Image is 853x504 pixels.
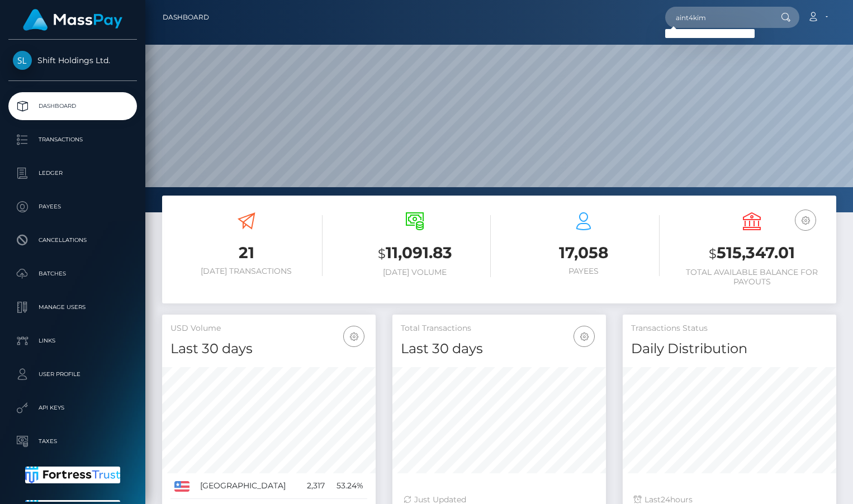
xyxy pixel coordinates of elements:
a: Taxes [8,427,137,455]
p: Cancellations [13,232,132,249]
small: $ [378,246,386,261]
h3: 17,058 [508,242,660,264]
td: 2,317 [300,473,329,499]
small: $ [709,246,717,261]
a: Ledger [8,159,137,187]
a: Dashboard [163,6,209,29]
p: Batches [13,265,132,282]
h4: Daily Distribution [631,339,828,359]
img: US.png [174,481,189,491]
a: Manage Users [8,293,137,321]
p: Payees [13,198,132,215]
h5: Transactions Status [631,323,828,334]
h6: [DATE] Transactions [170,267,323,276]
a: Payees [8,193,137,221]
p: Taxes [13,433,132,450]
h4: Last 30 days [401,339,598,359]
h5: USD Volume [170,323,367,334]
input: Search... [665,7,770,28]
a: API Keys [8,394,137,422]
img: Shift Holdings Ltd. [13,51,32,70]
td: [GEOGRAPHIC_DATA] [196,473,300,499]
h5: Total Transactions [401,323,598,334]
h4: Last 30 days [170,339,367,359]
p: Transactions [13,131,132,148]
img: MassPay Logo [23,9,122,31]
a: Links [8,327,137,355]
a: User Profile [8,360,137,388]
p: Links [13,332,132,349]
h3: 515,347.01 [676,242,828,265]
td: 53.24% [329,473,367,499]
a: Batches [8,260,137,288]
a: Transactions [8,126,137,154]
img: Fortress Trust [25,467,121,483]
a: Dashboard [8,92,137,120]
p: API Keys [13,400,132,416]
p: User Profile [13,366,132,383]
h6: Payees [508,267,660,276]
h3: 11,091.83 [339,242,491,265]
a: Cancellations [8,226,137,254]
p: Dashboard [13,98,132,115]
h6: [DATE] Volume [339,268,491,277]
h3: 21 [170,242,323,264]
h6: Total Available Balance for Payouts [676,268,828,287]
p: Ledger [13,165,132,182]
span: Shift Holdings Ltd. [8,55,137,65]
p: Manage Users [13,299,132,316]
